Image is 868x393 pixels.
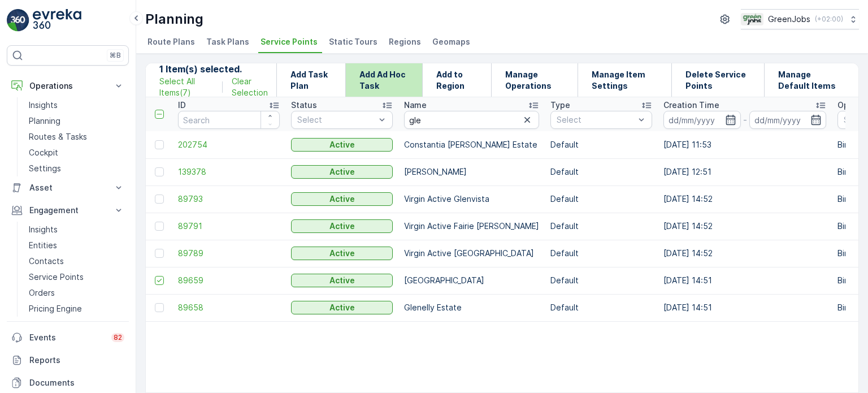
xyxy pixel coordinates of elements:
[557,114,635,126] p: Select
[291,100,317,111] p: Status
[29,332,105,343] p: Events
[29,100,58,111] p: Insights
[7,199,129,222] button: Engagement
[24,269,129,285] a: Service Points
[550,193,652,205] p: Default
[550,275,652,286] p: Default
[436,69,478,92] p: Add to Region
[505,69,564,92] p: Manage Operations
[178,100,186,111] p: ID
[329,302,355,313] p: Active
[114,333,122,342] p: 82
[404,221,539,232] p: Virgin Active Fairie [PERSON_NAME]
[815,15,843,24] p: ( +02:00 )
[232,76,276,98] p: Clear Selection
[155,303,164,312] div: Toggle Row Selected
[159,76,213,98] p: Select All Items ( 7 )
[155,140,164,149] div: Toggle Row Selected
[329,166,355,178] p: Active
[29,131,87,142] p: Routes & Tasks
[29,147,58,158] p: Cockpit
[29,355,124,366] p: Reports
[404,139,539,150] p: Constantia [PERSON_NAME] Estate
[291,301,393,314] button: Active
[29,271,84,283] p: Service Points
[658,267,832,294] td: [DATE] 14:51
[24,237,129,253] a: Entities
[550,248,652,259] p: Default
[658,213,832,240] td: [DATE] 14:52
[155,276,164,285] div: Toggle Row Selected
[404,193,539,205] p: Virgin Active Glenvista
[29,224,58,235] p: Insights
[550,166,652,178] p: Default
[743,113,747,127] p: -
[658,158,832,185] td: [DATE] 12:51
[147,36,195,47] span: Route Plans
[24,222,129,237] a: Insights
[404,166,539,178] p: [PERSON_NAME]
[329,221,355,232] p: Active
[159,62,276,76] p: 1 Item(s) selected.
[178,248,280,259] a: 89789
[29,163,61,174] p: Settings
[404,275,539,286] p: [GEOGRAPHIC_DATA]
[291,192,393,206] button: Active
[658,185,832,213] td: [DATE] 14:52
[7,176,129,199] button: Asset
[550,100,570,111] p: Type
[741,9,859,29] button: GreenJobs(+02:00)
[7,75,129,97] button: Operations
[24,97,129,113] a: Insights
[663,111,741,129] input: dd/mm/yyyy
[29,377,124,388] p: Documents
[24,129,129,145] a: Routes & Tasks
[29,80,106,92] p: Operations
[110,51,121,60] p: ⌘B
[155,249,164,258] div: Toggle Row Selected
[7,349,129,372] a: Reports
[592,69,658,92] p: Manage Item Settings
[290,69,332,92] p: Add Task Plan
[178,221,280,232] span: 89791
[550,139,652,150] p: Default
[24,113,129,129] a: Planning
[178,275,280,286] a: 89659
[768,14,810,25] p: GreenJobs
[29,256,64,267] p: Contacts
[155,195,164,204] div: Toggle Row Selected
[178,302,280,313] a: 89658
[24,285,129,301] a: Orders
[29,182,106,193] p: Asset
[389,36,421,47] span: Regions
[24,161,129,176] a: Settings
[178,139,280,150] a: 202754
[206,36,249,47] span: Task Plans
[685,69,750,92] p: Delete Service Points
[29,303,82,314] p: Pricing Engine
[550,221,652,232] p: Default
[329,275,355,286] p: Active
[329,36,377,47] span: Static Tours
[155,222,164,231] div: Toggle Row Selected
[404,100,427,111] p: Name
[658,294,832,321] td: [DATE] 14:51
[261,36,318,47] span: Service Points
[24,145,129,161] a: Cockpit
[404,111,539,129] input: Search
[178,166,280,178] a: 139378
[24,253,129,269] a: Contacts
[741,13,763,25] img: Green_Jobs_Logo.png
[291,219,393,233] button: Active
[291,138,393,152] button: Active
[29,115,60,127] p: Planning
[658,240,832,267] td: [DATE] 14:52
[178,193,280,205] a: 89793
[404,248,539,259] p: Virgin Active [GEOGRAPHIC_DATA]
[33,9,81,32] img: logo_light-DOdMpM7g.png
[297,114,375,126] p: Select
